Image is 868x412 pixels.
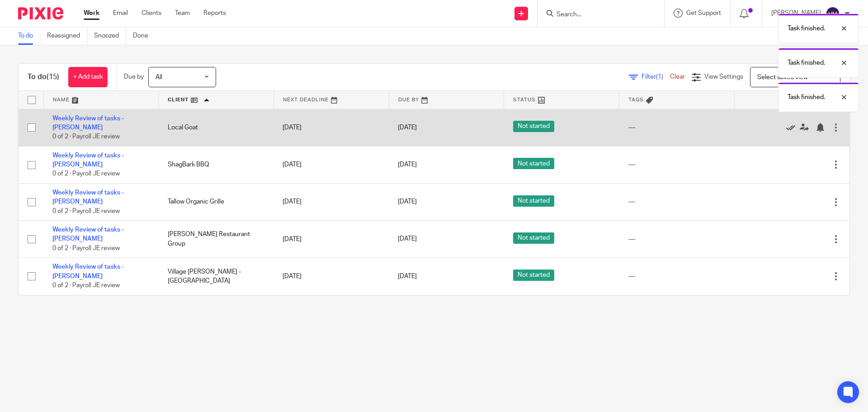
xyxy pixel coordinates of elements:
span: Not started [513,232,554,244]
a: Reassigned [47,27,87,45]
div: --- [628,123,726,132]
span: [DATE] [398,199,417,205]
a: Work [84,9,99,18]
a: Email [113,9,128,18]
a: Clients [142,9,161,18]
a: Team [175,9,190,18]
div: --- [628,160,726,169]
span: All [156,74,162,81]
td: Village [PERSON_NAME] - [GEOGRAPHIC_DATA] [159,258,274,295]
td: [DATE] [274,258,389,295]
a: Snoozed [94,27,126,45]
p: Task finished. [788,58,825,67]
td: ShagBark BBQ [159,146,274,183]
span: 0 of 2 · Payroll JE review [52,208,120,214]
td: [DATE] [274,146,389,183]
td: [DATE] [274,183,389,220]
a: Weekly Review of tasks - [PERSON_NAME] [52,227,124,242]
td: [PERSON_NAME] Restaurant Group [159,221,274,258]
span: 0 of 2 · Payroll JE review [52,282,120,289]
span: Not started [513,270,554,281]
img: Pixie [18,7,63,19]
p: Due by [124,72,144,81]
p: Task finished. [788,24,825,33]
td: Tallow Organic Grille [159,183,274,220]
span: 0 of 2 · Payroll JE review [52,171,120,177]
div: --- [628,197,726,206]
span: (15) [47,73,59,81]
span: Not started [513,121,554,132]
span: [DATE] [398,161,417,168]
td: [DATE] [274,221,389,258]
td: Local Goat [159,109,274,146]
span: 0 of 2 · Payroll JE review [52,245,120,251]
img: svg%3E [826,6,840,21]
a: Done [133,27,155,45]
a: To do [18,27,40,45]
td: [DATE] [274,109,389,146]
a: Mark as done [786,123,800,132]
h1: To do [28,72,59,82]
span: Not started [513,195,554,207]
div: --- [628,272,726,281]
span: [DATE] [398,273,417,279]
a: Weekly Review of tasks - [PERSON_NAME] [52,264,124,279]
a: Weekly Review of tasks - [PERSON_NAME] [52,189,124,205]
span: [DATE] [398,236,417,242]
a: Weekly Review of tasks - [PERSON_NAME] [52,152,124,168]
span: 0 of 2 · Payroll JE review [52,133,120,140]
a: + Add task [68,67,108,87]
span: Not started [513,158,554,169]
span: [DATE] [398,124,417,131]
div: --- [628,235,726,244]
a: Weekly Review of tasks - [PERSON_NAME] [52,115,124,131]
p: Task finished. [788,93,825,102]
a: Reports [203,9,226,18]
